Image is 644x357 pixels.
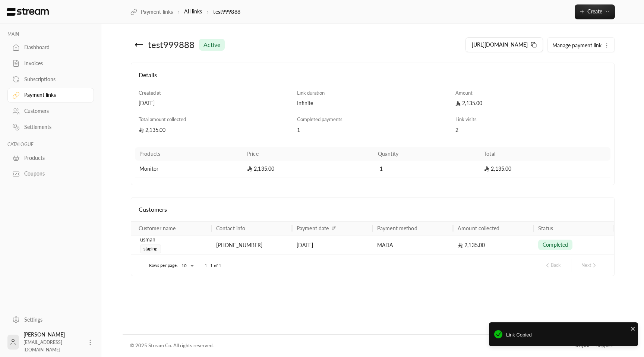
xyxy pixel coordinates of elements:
[184,8,202,15] a: All links
[139,205,607,214] h4: Customers
[24,170,85,177] div: Coupons
[480,147,610,161] th: Total
[149,262,178,268] p: Rows per page:
[130,342,214,350] div: © 2025 Stream Co. All rights reserved.
[297,99,448,107] div: Infinite
[6,8,50,16] img: Logo
[243,147,373,161] th: Price
[148,39,195,51] div: test999888
[7,104,94,119] a: Customers
[543,241,568,249] span: completed
[480,161,610,177] td: 2,135.00
[130,8,240,16] nav: breadcrumb
[139,99,290,107] div: [DATE]
[297,90,325,96] span: Link duration
[203,40,220,49] span: active
[178,261,196,271] div: 10
[24,60,85,67] div: Invoices
[139,126,290,134] div: 2,135.00
[140,244,161,253] span: staging
[506,331,633,339] span: Link Copied
[465,37,543,52] button: [URL][DOMAIN_NAME]
[205,263,221,269] p: 1–1 of 1
[297,116,342,122] span: Completed payments
[538,225,553,231] div: Status
[377,236,449,255] div: MADA
[23,331,82,353] div: [PERSON_NAME]
[297,126,448,134] div: 1
[455,116,477,122] span: Link visits
[7,167,94,181] a: Coupons
[587,8,602,15] span: Create
[458,225,499,231] div: Amount collected
[24,44,85,51] div: Dashboard
[7,88,94,102] a: Payment links
[24,107,85,115] div: Customers
[24,123,85,131] div: Settlements
[135,161,243,177] td: Monitor
[23,339,62,353] span: [EMAIL_ADDRESS][DOMAIN_NAME]
[7,31,94,37] p: MAIN
[24,76,85,83] div: Subscriptions
[24,316,85,323] div: Settings
[575,4,615,19] button: Create
[377,225,417,231] div: Payment method
[297,225,329,231] div: Payment date
[216,225,245,231] div: Contact info
[139,225,176,231] div: Customer name
[373,147,480,161] th: Quantity
[7,120,94,135] a: Settlements
[7,72,94,86] a: Subscriptions
[135,147,610,177] table: Products
[139,90,161,96] span: Created at
[213,8,240,16] p: test999888
[243,161,373,177] td: 2,135.00
[455,126,607,134] div: 2
[139,70,607,87] h4: Details
[24,91,85,99] div: Payment links
[7,56,94,71] a: Invoices
[7,312,94,327] a: Settings
[135,147,243,161] th: Products
[216,236,288,255] div: [PHONE_NUMBER]
[631,325,636,332] button: close
[472,41,528,48] span: [URL][DOMAIN_NAME]
[552,42,602,48] span: Manage payment link
[140,236,207,244] div: usman
[458,236,529,255] div: 2,135.00
[7,40,94,55] a: Dashboard
[24,154,85,162] div: Products
[455,90,473,96] span: Amount
[7,142,94,148] p: CATALOGUE
[7,151,94,165] a: Products
[139,116,186,122] span: Total amount collected
[455,99,607,107] div: 2,135.00
[548,38,614,53] button: Manage payment link
[297,236,368,255] div: [DATE]
[130,8,173,16] a: Payment links
[329,224,338,233] button: Sort
[378,165,385,173] span: 1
